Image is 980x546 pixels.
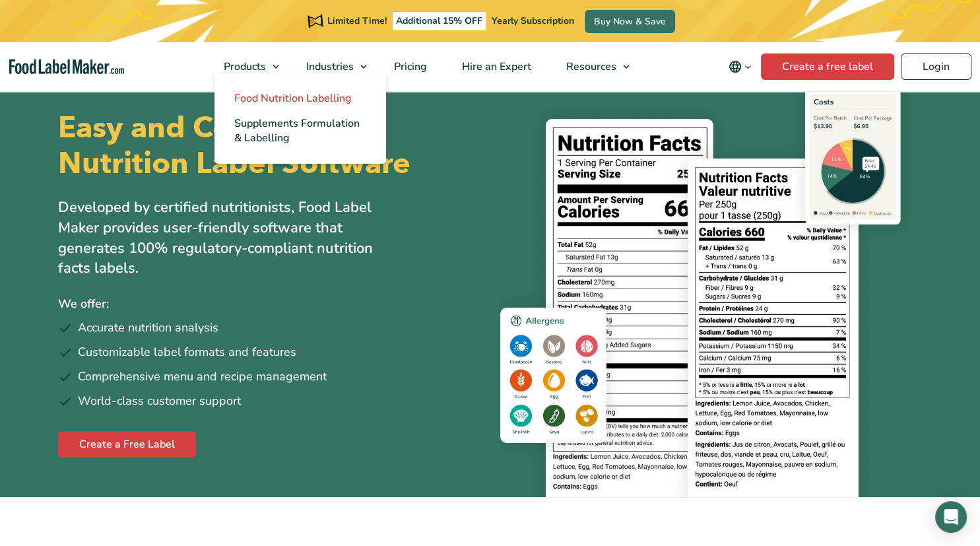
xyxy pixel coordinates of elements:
[214,111,386,151] a: Supplements Formulation & Labelling
[289,42,374,91] a: Industries
[458,59,533,74] span: Hire an Expert
[220,59,267,74] span: Products
[935,501,967,533] div: Open Intercom Messenger
[492,15,574,27] span: Yearly Subscription
[234,116,360,145] span: Supplements Formulation & Labelling
[719,53,761,80] button: Change language
[445,42,546,91] a: Hire an Expert
[9,59,124,75] a: Food Label Maker homepage
[393,12,486,30] span: Additional 15% OFF
[207,42,286,91] a: Products
[562,59,618,74] span: Resources
[390,59,428,74] span: Pricing
[327,15,387,27] span: Limited Time!
[302,59,355,74] span: Industries
[377,42,441,91] a: Pricing
[78,343,296,361] span: Customizable label formats and features
[234,91,352,106] span: Food Nutrition Labelling
[58,294,480,314] p: We offer:
[78,319,218,337] span: Accurate nutrition analysis
[78,392,241,410] span: World-class customer support
[214,86,386,111] a: Food Nutrition Labelling
[58,197,401,279] p: Developed by certified nutritionists, Food Label Maker provides user-friendly software that gener...
[58,110,479,182] h1: Easy and Compliant Nutrition Label Software
[585,10,675,33] a: Buy Now & Save
[549,42,636,91] a: Resources
[78,368,327,386] span: Comprehensive menu and recipe management
[58,431,196,458] a: Create a Free Label
[761,53,894,80] a: Create a free label
[901,53,971,80] a: Login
